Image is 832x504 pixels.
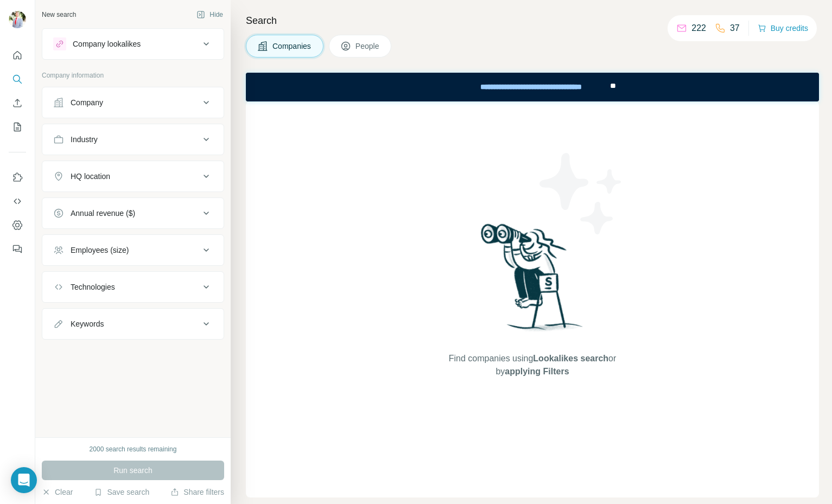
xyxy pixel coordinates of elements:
[9,117,26,137] button: My lists
[691,22,706,35] p: 222
[90,444,177,454] div: 2000 search results remaining
[11,467,37,493] div: Open Intercom Messenger
[9,168,26,187] button: Use Surfe on LinkedIn
[9,239,26,259] button: Feedback
[9,46,26,65] button: Quick start
[71,282,115,292] div: Technologies
[71,134,98,145] div: Industry
[9,69,26,89] button: Search
[71,245,129,256] div: Employees (size)
[42,90,224,116] button: Company
[42,311,224,337] button: Keywords
[42,237,224,263] button: Employees (size)
[42,71,224,80] p: Company information
[9,93,26,113] button: Enrich CSV
[73,39,141,49] div: Company lookalikes
[170,487,224,497] button: Share filters
[758,21,808,36] button: Buy credits
[446,352,619,378] span: Find companies using or by
[246,73,819,101] iframe: Banner
[71,318,104,329] div: Keywords
[71,208,135,219] div: Annual revenue ($)
[71,97,103,108] div: Company
[42,31,224,57] button: Company lookalikes
[42,487,73,497] button: Clear
[42,10,76,20] div: New search
[272,41,312,52] span: Companies
[189,7,231,23] button: Hide
[246,13,819,28] h4: Search
[533,354,608,363] span: Lookalikes search
[355,41,380,52] span: People
[42,163,224,189] button: HQ location
[94,487,149,497] button: Save search
[9,11,26,28] img: Avatar
[9,192,26,211] button: Use Surfe API
[730,22,740,35] p: 37
[42,274,224,300] button: Technologies
[476,221,589,342] img: Surfe Illustration - Woman searching with binoculars
[42,200,224,226] button: Annual revenue ($)
[532,145,630,243] img: Surfe Illustration - Stars
[505,367,569,376] span: applying Filters
[71,171,110,182] div: HQ location
[9,215,26,235] button: Dashboard
[42,126,224,152] button: Industry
